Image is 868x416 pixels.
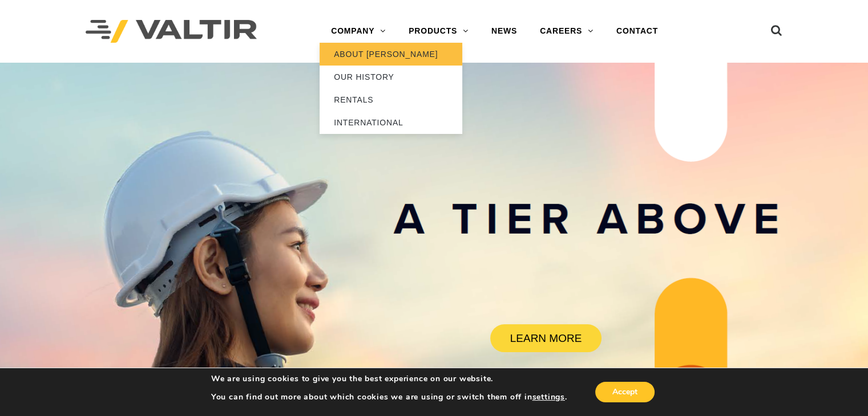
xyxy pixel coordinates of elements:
a: CAREERS [528,20,605,43]
p: We are using cookies to give you the best experience on our website. [211,374,567,384]
button: settings [532,392,564,402]
a: COMPANY [320,20,397,43]
a: INTERNATIONAL [320,111,462,134]
a: RENTALS [320,88,462,111]
a: LEARN MORE [490,324,602,352]
a: NEWS [480,20,528,43]
a: ABOUT [PERSON_NAME] [320,43,462,66]
a: PRODUCTS [397,20,480,43]
button: Accept [595,382,655,402]
a: CONTACT [605,20,669,43]
img: Valtir [86,20,257,43]
a: OUR HISTORY [320,66,462,88]
p: You can find out more about which cookies we are using or switch them off in . [211,392,567,402]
